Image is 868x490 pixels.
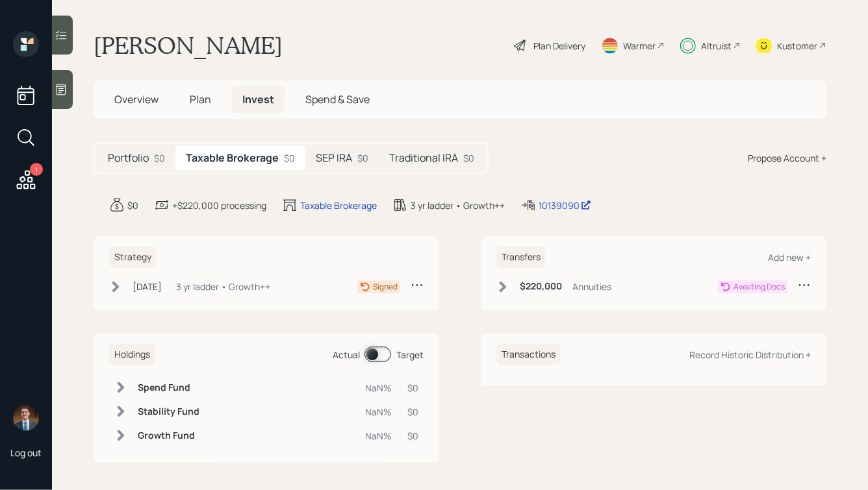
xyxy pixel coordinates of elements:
h6: Transfers [496,247,546,268]
div: $0 [407,405,418,419]
div: $0 [357,151,368,165]
div: 3 yr ladder • Growth++ [411,199,505,212]
div: $0 [127,199,138,212]
h5: SEP IRA [316,152,352,164]
div: 1 [30,163,43,176]
div: Altruist [701,39,732,53]
img: hunter_neumayer.jpg [13,405,39,431]
div: [DATE] [133,280,162,293]
div: Signed [373,281,398,293]
h6: $220,000 [520,281,562,292]
span: Invest [242,92,274,106]
h5: Portfolio [108,152,149,164]
div: 3 yr ladder • Growth++ [176,280,270,293]
div: Log out [10,447,42,459]
div: NaN% [365,381,392,395]
div: Taxable Brokerage [300,199,377,212]
div: Actual [333,348,360,361]
div: $0 [154,151,165,165]
div: Record Historic Distribution + [689,349,811,361]
div: $0 [407,429,418,443]
h6: Holdings [109,344,155,365]
h6: Transactions [496,344,561,365]
div: +$220,000 processing [172,199,266,212]
span: Plan [190,92,211,106]
div: Plan Delivery [533,39,585,53]
div: $0 [407,381,418,395]
div: Warmer [623,39,656,53]
h6: Stability Fund [138,406,199,417]
h6: Strategy [109,247,157,268]
div: 10139090 [539,199,591,212]
div: Target [396,348,424,361]
div: Annuities [572,280,611,293]
span: Overview [114,92,159,106]
h5: Taxable Brokerage [186,152,279,164]
h5: Traditional IRA [389,152,458,164]
div: Awaiting Docs [734,281,785,293]
h6: Growth Fund [138,430,199,441]
div: NaN% [365,429,392,443]
span: Spend & Save [305,92,370,106]
div: $0 [284,151,295,165]
div: Propose Account + [748,151,826,165]
div: Add new + [768,251,811,263]
h6: Spend Fund [138,382,199,393]
div: Kustomer [777,39,817,53]
div: $0 [463,151,474,165]
div: NaN% [365,405,392,419]
h1: [PERSON_NAME] [94,31,283,60]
